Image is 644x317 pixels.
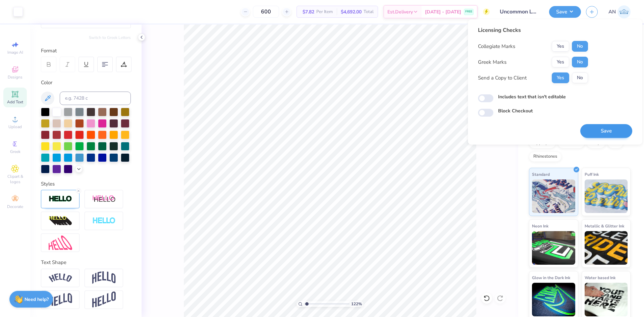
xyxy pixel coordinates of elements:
span: Puff Ink [585,171,599,178]
a: AN [608,5,631,18]
img: Stroke [49,195,72,203]
span: Neon Ink [532,222,548,229]
span: Est. Delivery [387,8,413,15]
img: Arch [92,271,116,284]
span: Metallic & Glitter Ink [585,222,624,229]
button: Yes [552,57,569,67]
span: Clipart & logos [3,174,27,184]
span: Total [364,8,374,15]
img: Standard [532,179,575,213]
div: Format [41,47,131,55]
button: No [572,41,588,52]
img: Flag [49,293,72,306]
button: Switch to Greek Letters [89,35,131,40]
input: Untitled Design [495,5,544,18]
div: Rhinestones [529,152,561,162]
div: Text Shape [41,259,131,266]
span: Add Text [7,99,23,105]
img: Metallic & Glitter Ink [585,231,628,265]
span: Glow in the Dark Ink [532,274,570,281]
span: Upload [8,124,22,129]
img: Water based Ink [585,283,628,316]
img: Puff Ink [585,179,628,213]
img: Arc [49,273,72,282]
div: Greek Marks [478,58,506,66]
div: Send a Copy to Client [478,74,527,82]
img: Negative Space [92,217,116,225]
button: Yes [552,72,569,83]
img: 3d Illusion [49,216,72,226]
span: Greek [10,149,20,154]
strong: Need help? [24,296,49,303]
span: FREE [465,9,472,14]
span: Standard [532,171,550,178]
div: Color [41,79,131,87]
span: Image AI [7,50,23,55]
button: No [572,72,588,83]
button: Save [580,124,632,138]
span: Decorate [7,204,23,209]
span: $7.82 [301,8,314,15]
input: e.g. 7428 c [60,92,131,105]
button: Save [549,6,581,18]
input: – – [253,6,279,18]
div: Collegiate Marks [478,43,515,50]
img: Glow in the Dark Ink [532,283,575,316]
img: Neon Ink [532,231,575,265]
span: Water based Ink [585,274,615,281]
span: Designs [8,74,22,80]
span: [DATE] - [DATE] [425,8,461,15]
img: Arlo Noche [618,5,631,18]
label: Includes text that isn't editable [498,93,566,100]
label: Block Checkout [498,107,533,114]
button: No [572,57,588,67]
span: 122 % [351,301,362,307]
img: Shadow [92,195,116,203]
div: Styles [41,180,131,188]
img: Free Distort [49,235,72,250]
button: Yes [552,41,569,52]
img: Rise [92,292,116,308]
span: $4,692.00 [341,8,362,15]
span: Per Item [316,8,333,15]
span: AN [608,8,616,16]
div: Licensing Checks [478,26,588,34]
